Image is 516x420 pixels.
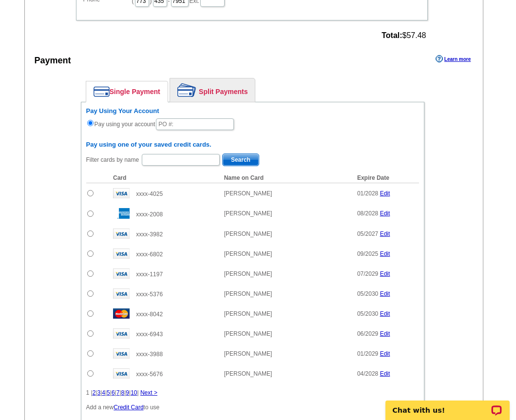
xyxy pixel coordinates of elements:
[113,328,130,339] img: visa.gif
[357,330,378,337] span: 06/2029
[224,190,272,197] span: [PERSON_NAME]
[436,55,471,63] a: Learn more
[93,389,96,396] a: 2
[357,290,378,297] span: 05/2030
[113,308,130,319] img: mast.gif
[357,230,378,237] span: 05/2027
[357,190,378,197] span: 01/2028
[219,173,352,183] th: Name on Card
[224,250,272,257] span: [PERSON_NAME]
[136,371,163,378] span: xxxx-5676
[222,153,259,166] button: Search
[223,154,259,166] span: Search
[382,31,402,39] strong: Total:
[86,141,419,149] h6: Pay using one of your saved credit cards.
[224,290,272,297] span: [PERSON_NAME]
[170,78,255,102] a: Split Payments
[136,311,163,318] span: xxxx-8042
[156,118,234,130] input: PO #:
[126,389,129,396] a: 9
[224,310,272,317] span: [PERSON_NAME]
[86,155,139,164] label: Filter cards by name
[382,31,426,40] span: $57.48
[114,404,143,411] a: Credit Card
[94,86,110,97] img: single-payment.png
[357,310,378,317] span: 05/2030
[112,389,115,396] a: 6
[113,248,130,259] img: visa.gif
[113,288,130,299] img: visa.gif
[116,389,120,396] a: 7
[136,291,163,298] span: xxxx-5376
[379,389,516,420] iframe: LiveChat chat widget
[380,370,390,377] a: Edit
[113,229,130,239] img: visa.gif
[224,270,272,277] span: [PERSON_NAME]
[380,290,390,297] a: Edit
[224,230,272,237] span: [PERSON_NAME]
[380,210,390,217] a: Edit
[177,83,196,97] img: split-payment.png
[380,350,390,357] a: Edit
[380,190,390,197] a: Edit
[97,389,100,396] a: 3
[35,54,71,67] div: Payment
[113,188,130,198] img: visa.gif
[136,191,163,197] span: xxxx-4025
[102,389,105,396] a: 4
[86,403,419,412] p: Add a new to use
[107,389,110,396] a: 5
[140,389,157,396] a: Next >
[357,210,378,217] span: 08/2028
[380,250,390,257] a: Edit
[380,270,390,277] a: Edit
[224,370,272,377] span: [PERSON_NAME]
[86,388,419,397] div: 1 | | | | | | | | | |
[136,211,163,218] span: xxxx-2008
[136,231,163,238] span: xxxx-3982
[224,210,272,217] span: [PERSON_NAME]
[357,350,378,357] span: 01/2029
[113,368,130,379] img: visa.gif
[224,350,272,357] span: [PERSON_NAME]
[357,250,378,257] span: 09/2025
[136,271,163,278] span: xxxx-1197
[136,251,163,258] span: xxxx-6802
[357,370,378,377] span: 04/2028
[380,310,390,317] a: Edit
[380,330,390,337] a: Edit
[86,107,419,131] div: Pay using your account
[131,389,137,396] a: 10
[121,389,125,396] a: 8
[86,107,419,115] h6: Pay Using Your Account
[224,330,272,337] span: [PERSON_NAME]
[357,270,378,277] span: 07/2029
[136,331,163,338] span: xxxx-6943
[380,230,390,237] a: Edit
[113,268,130,279] img: visa.gif
[113,348,130,359] img: visa.gif
[113,208,130,219] img: amex.gif
[352,173,419,183] th: Expire Date
[108,173,219,183] th: Card
[136,351,163,358] span: xxxx-3988
[86,81,168,102] a: Single Payment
